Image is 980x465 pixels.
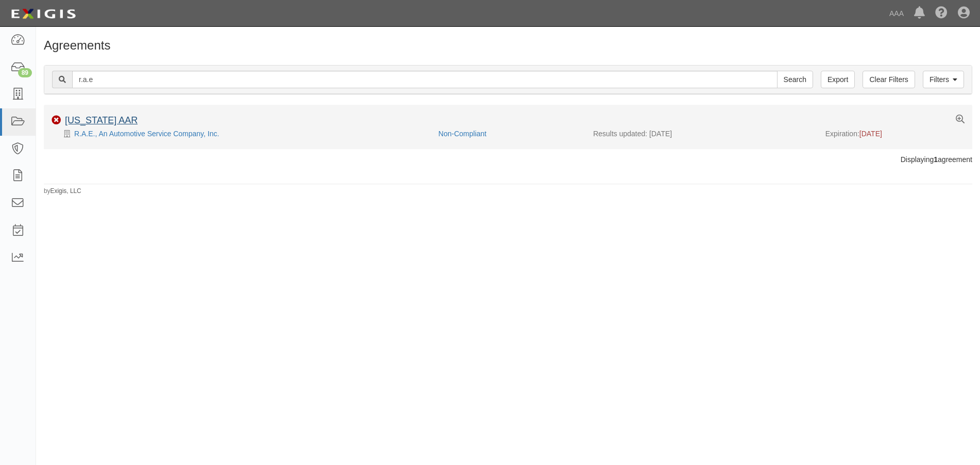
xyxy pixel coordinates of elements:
[74,130,219,138] a: R.A.E., An Automotive Service Company, Inc.
[72,71,778,88] input: Search
[859,130,882,138] span: [DATE]
[44,187,81,196] small: by
[821,71,855,88] a: Export
[438,130,486,138] a: Non-Compliant
[934,155,938,164] b: 1
[18,68,32,77] div: 89
[65,115,138,126] div: California AAR
[935,7,948,20] i: Help Center - Complianz
[923,71,964,88] a: Filters
[863,71,915,88] a: Clear Filters
[825,129,965,139] div: Expiration:
[44,39,972,52] h1: Agreements
[65,115,138,125] a: [US_STATE] AAR
[8,5,79,23] img: logo-5460c22ac91f19d4615b14bd174203de0afe785f0fc80cf4dbbc73dc1793850b.png
[956,115,965,124] a: View results summary
[884,3,909,24] a: AAA
[50,187,81,195] a: Exigis, LLC
[777,71,813,88] input: Search
[52,129,431,139] div: R.A.E., An Automotive Service Company, Inc.
[52,116,61,125] i: Non-Compliant
[36,154,980,165] div: Displaying agreement
[593,129,810,139] div: Results updated: [DATE]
